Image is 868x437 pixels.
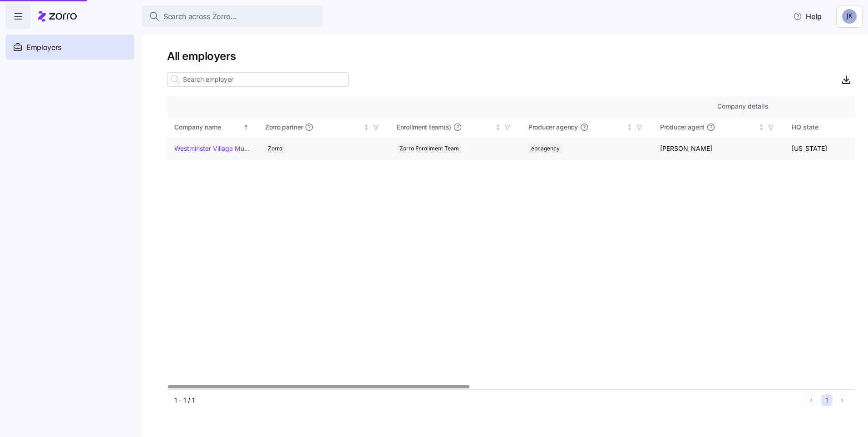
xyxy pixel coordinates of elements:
[265,123,303,132] span: Zorro partner
[786,7,829,25] button: Help
[821,394,833,406] button: 1
[243,124,249,130] div: Sorted ascending
[399,144,459,154] span: Zorro Enrollment Team
[167,117,258,138] th: Company nameSorted ascending
[842,9,857,24] img: 7d0362b03f0bb0b30f1823c9f32aa4f3
[528,123,578,132] span: Producer agency
[167,72,349,87] input: Search employer
[521,117,653,138] th: Producer agencyNot sorted
[174,144,250,153] a: Westminster Village Muncie, Inc.
[397,123,451,132] span: Enrollment team(s)
[495,124,501,130] div: Not sorted
[142,5,323,27] button: Search across Zorro...
[174,396,802,405] div: 1 - 1 / 1
[167,49,855,63] h1: All employers
[163,11,237,22] span: Search across Zorro...
[626,124,633,130] div: Not sorted
[653,138,784,160] td: [PERSON_NAME]
[390,117,521,138] th: Enrollment team(s)Not sorted
[258,117,390,138] th: Zorro partnerNot sorted
[363,124,370,130] div: Not sorted
[793,11,822,22] span: Help
[836,394,848,406] button: Next page
[174,122,242,132] div: Company name
[268,144,282,154] span: Zorro
[758,124,764,130] div: Not sorted
[653,117,784,138] th: Producer agentNot sorted
[531,144,560,154] span: ebcagency
[805,394,817,406] button: Previous page
[660,123,705,132] span: Producer agent
[26,42,61,53] span: Employers
[5,35,134,60] a: Employers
